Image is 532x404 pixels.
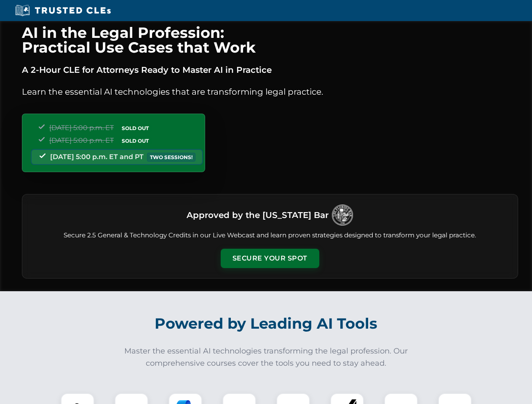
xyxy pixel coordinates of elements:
span: SOLD OUT [119,136,152,145]
img: Logo [332,205,353,226]
h1: AI in the Legal Profession: Practical Use Cases that Work [22,25,518,55]
span: [DATE] 5:00 p.m. ET [49,136,114,144]
p: Secure 2.5 General & Technology Credits in our Live Webcast and learn proven strategies designed ... [32,231,508,240]
p: Learn the essential AI technologies that are transforming legal practice. [22,85,518,98]
p: Master the essential AI technologies transforming the legal profession. Our comprehensive courses... [119,345,414,369]
span: [DATE] 5:00 p.m. ET [49,124,114,132]
p: A 2-Hour CLE for Attorneys Ready to Master AI in Practice [22,63,518,77]
img: Trusted CLEs [13,4,113,17]
span: SOLD OUT [119,124,152,133]
button: Secure Your Spot [221,249,319,268]
h2: Powered by Leading AI Tools [33,309,500,338]
h3: Approved by the [US_STATE] Bar [187,207,329,223]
